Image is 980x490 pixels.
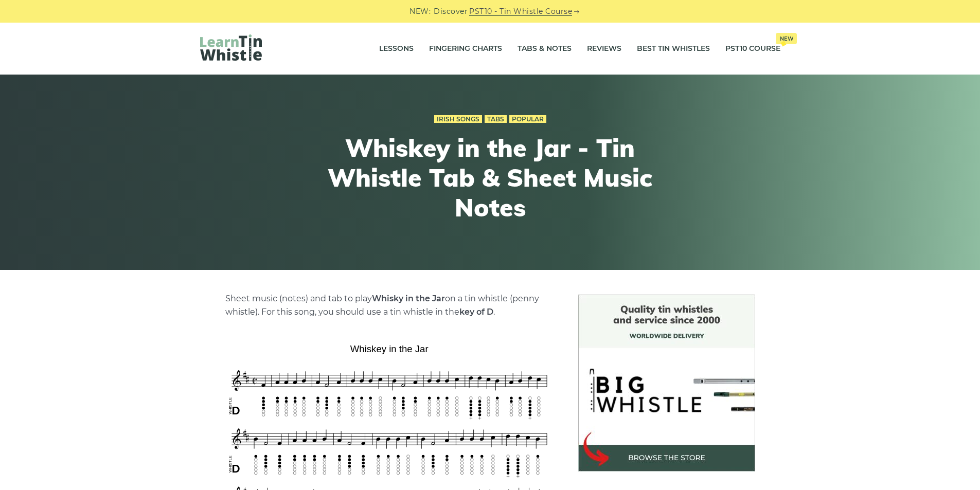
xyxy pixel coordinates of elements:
[637,36,710,62] a: Best Tin Whistles
[776,33,797,44] span: New
[509,115,546,123] a: Popular
[578,295,755,471] img: BigWhistle Tin Whistle Store
[725,36,780,62] a: PST10 CourseNew
[429,36,502,62] a: Fingering Charts
[372,294,445,303] strong: Whisky in the Jar
[485,115,507,123] a: Tabs
[518,36,572,62] a: Tabs & Notes
[225,292,554,319] p: Sheet music (notes) and tab to play on a tin whistle (penny whistle). For this song, you should u...
[434,115,482,123] a: Irish Songs
[379,36,414,62] a: Lessons
[459,307,493,317] strong: key of D
[200,34,262,61] img: LearnTinWhistle.com
[587,36,621,62] a: Reviews
[301,133,680,222] h1: Whiskey in the Jar - Tin Whistle Tab & Sheet Music Notes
